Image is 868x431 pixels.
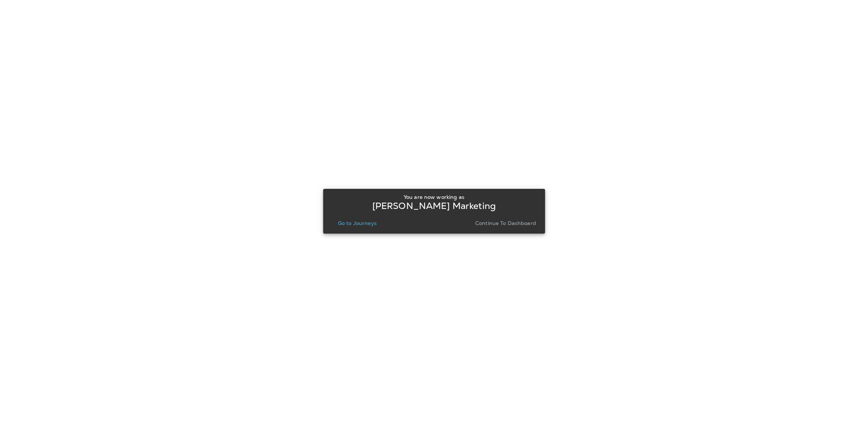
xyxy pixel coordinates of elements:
p: Go to Journeys [338,220,377,226]
button: Go to Journeys [335,218,380,228]
p: Continue to Dashboard [475,220,536,226]
p: [PERSON_NAME] Marketing [372,203,496,209]
p: You are now working as [404,194,464,200]
button: Continue to Dashboard [472,218,539,228]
